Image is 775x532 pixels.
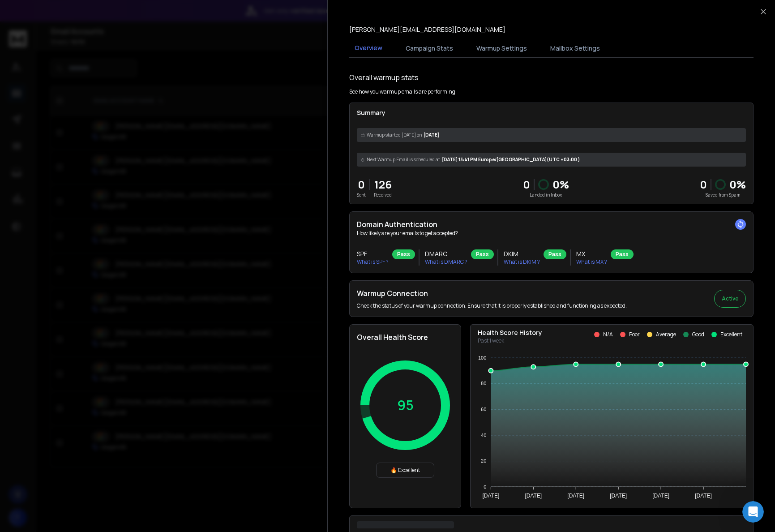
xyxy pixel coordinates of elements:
p: Received [374,192,392,198]
p: Good [692,331,704,338]
b: [EMAIL_ADDRESS][DOMAIN_NAME] [14,137,86,153]
div: Box • Just now [14,183,54,189]
tspan: 80 [481,381,486,386]
p: 0 % [552,177,569,192]
b: under 10 minutes [22,167,84,175]
span: Next Warmup Email is scheduled at [367,156,440,163]
tspan: [DATE] [652,493,669,499]
tspan: 20 [481,458,486,463]
h3: SPF [357,249,389,258]
h2: Warmup Connection [357,288,627,299]
div: Close [157,4,173,20]
p: 0 % [729,177,746,192]
button: Mailbox Settings [545,39,605,58]
tspan: 100 [478,355,486,360]
tspan: [DATE] [482,493,499,499]
div: You’ll get replies here and in your email:✉️[EMAIL_ADDRESS][DOMAIN_NAME]Our usual reply time🕒unde... [7,113,147,181]
h3: DMARC [425,249,467,258]
div: [DATE] [357,128,746,142]
h3: MX [576,249,607,258]
p: Past 1 week [478,337,542,344]
p: Sent [357,192,366,198]
iframe: To enrich screen reader interactions, please activate Accessibility in Grammarly extension settings [742,501,764,523]
div: 🔥 Excellent [376,463,434,478]
p: [PERSON_NAME][EMAIL_ADDRESS][DOMAIN_NAME] [349,25,505,34]
tspan: 40 [481,433,486,438]
p: How likely are your emails to get accepted? [357,230,746,237]
h2: Domain Authentication [357,219,746,230]
div: Pass [544,249,566,259]
div: Box says… [7,113,172,201]
p: What is DKIM ? [504,258,540,266]
p: N/A [603,331,613,338]
p: Poor [629,331,640,338]
textarea: Message… [8,275,171,290]
p: Summary [357,108,746,117]
tspan: [DATE] [610,493,627,499]
div: Pass [611,249,634,259]
tspan: [DATE] [567,493,584,499]
div: Pass [471,249,494,259]
h1: Overall warmup stats [349,72,419,83]
p: What is MX ? [576,258,607,266]
p: Saved from Spam [700,192,746,198]
p: Excellent [720,331,742,338]
div: [DATE] 13:41 PM Europe/[GEOGRAPHIC_DATA] (UTC +03:00 ) [357,153,746,167]
tspan: 0 [484,484,486,489]
div: Hey team, [DATE] in TANDA Digital (Digital Sip) workspace only 9 emails got sent. Why? There shou... [39,57,165,101]
tspan: 60 [481,407,486,412]
button: Upload attachment [43,293,50,300]
button: Home [140,4,157,21]
button: Send a message… [154,290,168,304]
h3: DKIM [504,249,540,258]
tspan: [DATE] [695,493,712,499]
p: What is SPF ? [357,258,389,266]
button: Active [714,290,746,308]
button: Emoji picker [14,293,21,300]
tspan: [DATE] [525,493,542,499]
button: Warmup Settings [471,39,532,58]
strong: 0 [700,177,707,192]
button: go back [6,4,23,21]
h1: Box [43,9,56,15]
div: Hey team, [DATE] in TANDA Digital (Digital Sip) workspace only 9 emails got sent. Why? There shou... [32,51,172,106]
p: 95 [397,397,414,413]
h2: Overall Health Score [357,332,454,343]
p: Average [656,331,676,338]
p: 0 [357,177,366,192]
div: Pass [392,249,415,259]
button: Campaign Stats [400,39,458,58]
button: Gif picker [28,293,35,300]
img: Profile image for Box [26,5,40,19]
span: Warmup started [DATE] on [367,132,422,138]
p: Landed in Inbox [523,192,569,198]
div: You’ll get replies here and in your email: ✉️ [14,119,140,154]
button: Overview [349,38,388,59]
p: Health Score History [478,328,542,337]
p: See how you warmup emails are performing [349,88,455,95]
p: 126 [374,177,392,192]
div: Our usual reply time 🕒 [14,158,140,176]
p: What is DMARC ? [425,258,467,266]
p: 0 [523,177,530,192]
p: Check the status of your warmup connection. Ensure that it is properly established and functionin... [357,302,627,309]
button: Start recording [57,293,64,300]
div: TANDA says… [7,51,172,113]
